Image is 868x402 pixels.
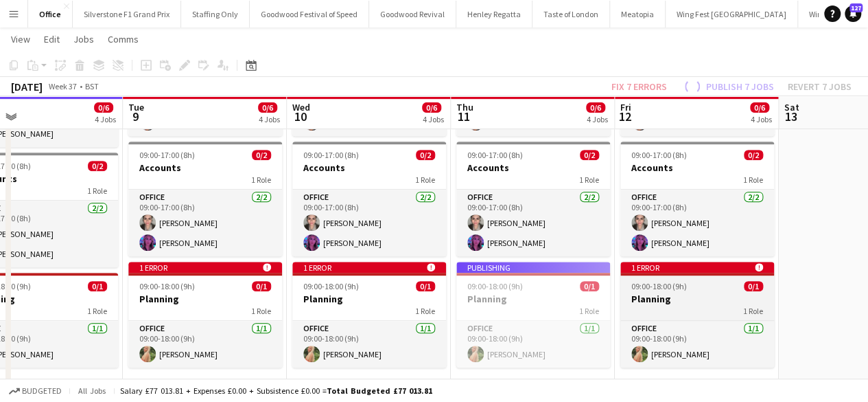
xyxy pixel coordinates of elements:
span: 0/1 [88,281,107,291]
span: 0/2 [416,150,435,160]
span: 1 Role [251,306,271,316]
span: 11 [454,109,473,124]
span: 09:00-17:00 (8h) [303,150,359,160]
h3: Accounts [128,161,282,174]
app-job-card: 09:00-17:00 (8h)0/2Accounts1 RoleOffice2/209:00-17:00 (8h)[PERSON_NAME][PERSON_NAME] [292,142,446,256]
div: 4 Jobs [423,114,444,124]
app-job-card: 09:00-17:00 (8h)0/2Accounts1 RoleOffice2/209:00-17:00 (8h)[PERSON_NAME][PERSON_NAME] [128,142,282,256]
app-job-card: 1 error 09:00-18:00 (9h)0/1Planning1 RoleOffice1/109:00-18:00 (9h)[PERSON_NAME] [292,262,446,368]
span: Week 37 [45,81,80,91]
div: 4 Jobs [587,114,608,124]
span: 0/2 [88,161,107,171]
div: 1 error [292,262,446,273]
button: Goodwood Festival of Speed [250,1,369,27]
span: Thu [456,101,473,113]
app-card-role: Office1/109:00-18:00 (9h)[PERSON_NAME] [128,321,282,368]
span: 09:00-17:00 (8h) [139,150,195,160]
h3: Planning [620,293,774,305]
h3: Accounts [456,161,610,174]
a: Edit [38,30,65,48]
div: 1 error [620,262,774,273]
span: 1 Role [251,175,271,185]
span: 0/6 [750,102,769,113]
button: Staffing Only [181,1,250,27]
a: Jobs [68,30,99,48]
span: Tue [128,101,144,113]
span: 0/6 [258,102,277,113]
div: 4 Jobs [259,114,280,124]
span: Jobs [73,33,94,45]
app-card-role: Office2/209:00-17:00 (8h)[PERSON_NAME][PERSON_NAME] [456,190,610,256]
span: 0/6 [422,102,441,113]
button: Meatopia [610,1,666,27]
app-job-card: Publishing09:00-18:00 (9h)0/1Planning1 RoleOffice1/109:00-18:00 (9h)[PERSON_NAME] [456,262,610,368]
h3: Planning [292,293,446,305]
span: 0/6 [586,102,605,113]
span: Budgeted [22,386,62,396]
span: All jobs [75,386,108,396]
span: 0/6 [94,102,113,113]
span: 1 Role [87,306,107,316]
app-job-card: 1 error 09:00-18:00 (9h)0/1Planning1 RoleOffice1/109:00-18:00 (9h)[PERSON_NAME] [620,262,774,368]
app-job-card: 09:00-17:00 (8h)0/2Accounts1 RoleOffice2/209:00-17:00 (8h)[PERSON_NAME][PERSON_NAME] [620,142,774,256]
a: Comms [102,30,144,48]
span: Wed [292,101,310,113]
h3: Planning [128,293,282,305]
span: Fri [620,101,631,113]
div: 4 Jobs [751,114,772,124]
span: 12 [618,109,631,124]
app-card-role: Office2/209:00-17:00 (8h)[PERSON_NAME][PERSON_NAME] [128,190,282,256]
div: 1 error [128,262,282,273]
span: 127 [849,3,863,12]
span: 09:00-18:00 (9h) [139,281,195,291]
span: 1 Role [415,306,435,316]
span: 1 Role [415,175,435,185]
span: 0/2 [252,150,271,160]
span: Edit [44,33,60,45]
div: Salary £77 013.81 + Expenses £0.00 + Subsistence £0.00 = [120,386,432,396]
app-card-role: Office1/109:00-18:00 (9h)[PERSON_NAME] [620,321,774,368]
span: Total Budgeted £77 013.81 [327,386,432,396]
span: 0/1 [744,281,763,291]
button: Wing Fest [GEOGRAPHIC_DATA] [666,1,798,27]
app-card-role: Office1/109:00-18:00 (9h)[PERSON_NAME] [292,321,446,368]
app-job-card: 1 error 09:00-18:00 (9h)0/1Planning1 RoleOffice1/109:00-18:00 (9h)[PERSON_NAME] [128,262,282,368]
span: 9 [126,109,144,124]
span: 1 Role [743,175,763,185]
span: 0/2 [744,150,763,160]
div: BST [85,81,99,91]
span: 0/2 [580,150,599,160]
span: 13 [782,109,799,124]
a: 127 [845,5,861,22]
span: 09:00-18:00 (9h) [303,281,359,291]
app-card-role: Office2/209:00-17:00 (8h)[PERSON_NAME][PERSON_NAME] [292,190,446,256]
span: Sat [784,101,799,113]
h3: Accounts [292,161,446,174]
span: 0/1 [416,281,435,291]
button: Goodwood Revival [369,1,456,27]
button: Budgeted [7,383,64,399]
div: 4 Jobs [95,114,116,124]
span: 1 Role [87,186,107,196]
div: Publishing [456,262,610,273]
span: 0/1 [252,281,271,291]
button: Taste of London [532,1,610,27]
span: 10 [290,109,310,124]
button: Silverstone F1 Grand Prix [73,1,181,27]
button: Office [28,1,73,27]
span: Comms [108,33,139,45]
button: Henley Regatta [456,1,532,27]
app-card-role: Office2/209:00-17:00 (8h)[PERSON_NAME][PERSON_NAME] [620,190,774,256]
a: View [5,30,36,48]
span: 1 Role [743,306,763,316]
app-job-card: 09:00-17:00 (8h)0/2Accounts1 RoleOffice2/209:00-17:00 (8h)[PERSON_NAME][PERSON_NAME] [456,142,610,256]
span: View [11,33,30,45]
